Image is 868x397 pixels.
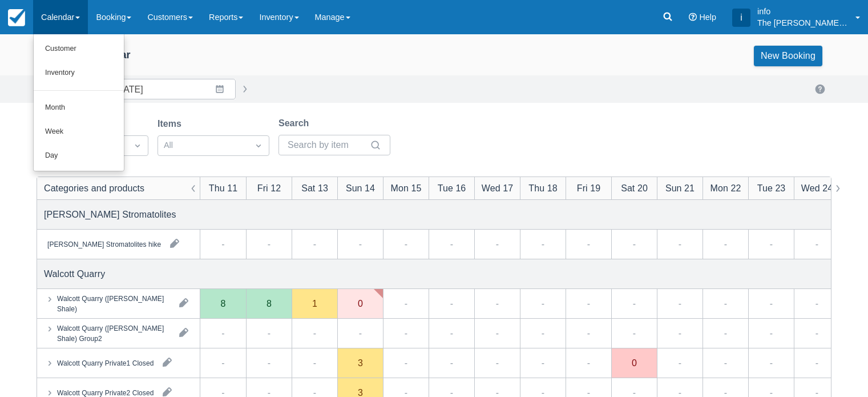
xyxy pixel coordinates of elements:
div: - [542,326,544,340]
div: - [587,296,590,310]
div: Walcott Quarry [44,267,105,280]
a: Inventory [34,61,124,85]
ul: Calendar [33,34,124,171]
div: - [405,296,407,310]
a: Day [34,144,124,168]
div: Walcott Quarry Private1 Closed [57,358,154,368]
div: Categories and products [44,181,144,195]
div: - [815,326,818,340]
input: Search by item [288,135,368,155]
div: - [679,296,681,310]
div: - [770,326,773,340]
a: Week [34,120,124,144]
div: - [815,237,818,251]
div: - [450,237,453,251]
div: Wed 24 [801,181,833,195]
div: - [450,296,453,310]
div: - [679,326,681,340]
div: - [221,237,224,251]
div: 8 [221,299,226,308]
div: - [496,356,499,370]
div: - [633,296,636,310]
div: - [770,356,773,370]
span: Dropdown icon [132,140,143,151]
div: Tue 23 [757,181,786,195]
div: Wed 17 [482,181,513,195]
div: - [313,356,316,370]
div: - [221,326,224,340]
a: Customer [34,37,124,61]
div: - [587,326,590,340]
p: The [PERSON_NAME] Shale Geoscience Foundation [757,17,849,29]
div: - [724,296,727,310]
div: - [724,326,727,340]
div: - [313,326,316,340]
div: - [268,326,271,340]
div: - [450,326,453,340]
div: - [542,356,544,370]
label: Search [278,117,313,130]
div: Sat 20 [621,181,648,195]
div: Walcott Quarry ([PERSON_NAME] Shale) Group2 [57,323,170,343]
input: Date [107,79,236,99]
div: 3 [358,358,363,367]
div: [PERSON_NAME] Stromatolites [44,207,176,221]
div: - [542,296,544,310]
div: [PERSON_NAME] Stromatolites hike [47,239,161,249]
div: 8 [267,299,272,308]
div: Sun 14 [346,181,375,195]
div: - [268,356,271,370]
div: i [732,9,750,27]
div: - [450,356,453,370]
div: - [724,237,727,251]
div: - [770,296,773,310]
div: - [679,237,681,251]
div: - [496,237,499,251]
div: 3 [358,388,363,397]
a: Month [34,96,124,120]
div: 1 [312,299,317,308]
div: Mon 15 [391,181,422,195]
div: - [221,356,224,370]
div: - [496,326,499,340]
div: - [770,237,773,251]
div: Tue 16 [438,181,466,195]
div: - [405,237,407,251]
div: 0 [358,299,363,308]
div: - [724,356,727,370]
div: - [405,326,407,340]
div: Fri 19 [577,181,600,195]
div: Mon 22 [710,181,741,195]
a: New Booking [754,46,822,66]
div: - [359,326,362,340]
div: Walcott Quarry ([PERSON_NAME] Shale) [57,293,170,314]
div: - [496,296,499,310]
div: Fri 12 [257,181,281,195]
div: - [359,237,362,251]
span: Dropdown icon [253,140,264,151]
div: - [815,356,818,370]
div: - [815,296,818,310]
i: Help [689,13,697,21]
div: 0 [632,358,637,367]
div: Thu 11 [209,181,237,195]
label: Items [158,117,186,131]
div: Sun 21 [665,181,695,195]
div: - [587,237,590,251]
div: - [313,237,316,251]
div: - [679,356,681,370]
div: - [405,356,407,370]
div: - [268,237,271,251]
div: - [542,237,544,251]
span: Help [699,13,716,22]
div: Thu 18 [528,181,557,195]
div: Sat 13 [301,181,328,195]
div: - [587,356,590,370]
img: checkfront-main-nav-mini-logo.png [8,9,25,26]
div: - [633,237,636,251]
div: - [633,326,636,340]
p: info [757,6,849,17]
